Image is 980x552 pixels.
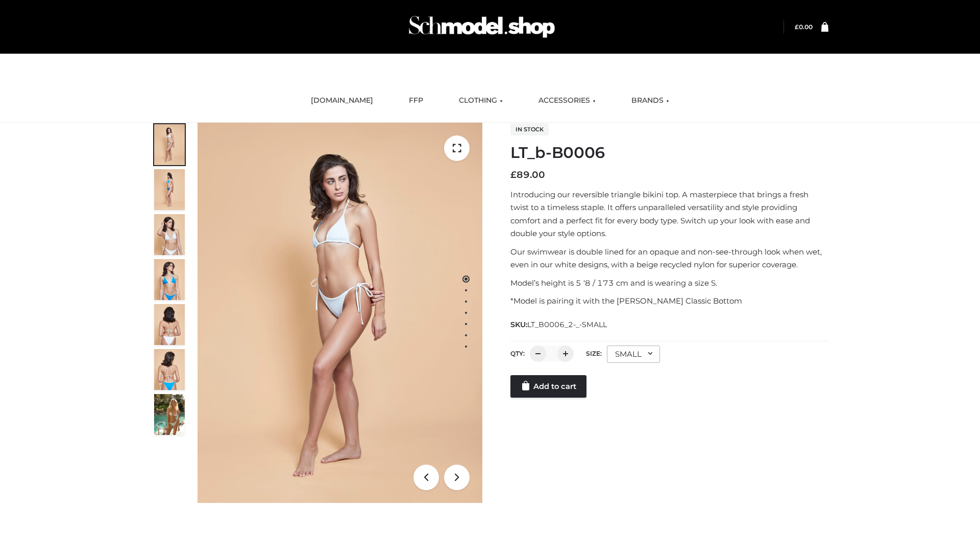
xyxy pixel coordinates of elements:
h1: LT_b-B0006 [510,144,828,162]
p: Our swimwear is double lined for an opaque and non-see-through look when wet, even in our white d... [510,245,828,271]
a: FFP [401,89,431,112]
img: Schmodel Admin 964 [405,7,558,47]
p: *Model is pairing it with the [PERSON_NAME] Classic Bottom [510,294,828,308]
img: ArielClassicBikiniTop_CloudNine_AzureSky_OW114ECO_3-scaled.jpg [154,214,185,255]
a: BRANDS [624,89,677,112]
a: £0.00 [795,23,813,31]
img: ArielClassicBikiniTop_CloudNine_AzureSky_OW114ECO_4-scaled.jpg [154,259,185,300]
span: LT_B0006_2-_-SMALL [527,320,607,329]
label: QTY: [510,350,525,357]
label: Size: [586,350,602,357]
img: ArielClassicBikiniTop_CloudNine_AzureSky_OW114ECO_1 [198,123,482,503]
bdi: 89.00 [510,169,545,180]
p: Model’s height is 5 ‘8 / 173 cm and is wearing a size S. [510,277,828,290]
span: £ [795,23,799,31]
a: CLOTHING [451,89,510,112]
img: Arieltop_CloudNine_AzureSky2.jpg [154,394,185,435]
img: ArielClassicBikiniTop_CloudNine_AzureSky_OW114ECO_2-scaled.jpg [154,169,185,210]
bdi: 0.00 [795,23,813,31]
span: SKU: [510,318,608,331]
a: Add to cart [510,375,586,398]
img: ArielClassicBikiniTop_CloudNine_AzureSky_OW114ECO_7-scaled.jpg [154,304,185,345]
div: SMALL [607,346,660,363]
span: In stock [510,123,549,135]
p: Introducing our reversible triangle bikini top. A masterpiece that brings a fresh twist to a time... [510,188,828,240]
a: [DOMAIN_NAME] [303,89,381,112]
a: ACCESSORIES [531,89,603,112]
span: £ [510,169,517,180]
img: ArielClassicBikiniTop_CloudNine_AzureSky_OW114ECO_1-scaled.jpg [154,124,185,165]
img: ArielClassicBikiniTop_CloudNine_AzureSky_OW114ECO_8-scaled.jpg [154,349,185,390]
